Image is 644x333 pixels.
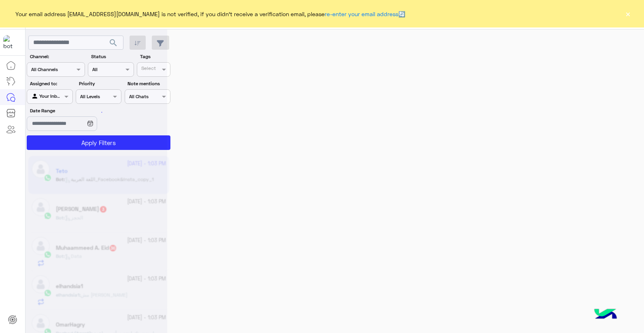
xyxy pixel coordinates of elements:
span: Your email address [EMAIL_ADDRESS][DOMAIN_NAME] is not verified, if you didn't receive a verifica... [15,10,405,18]
img: hulul-logo.png [591,301,620,329]
img: 1403182699927242 [3,35,18,50]
div: Select [140,65,156,74]
button: × [624,10,632,18]
div: loading... [89,105,103,119]
a: re-enter your email address [325,11,398,17]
